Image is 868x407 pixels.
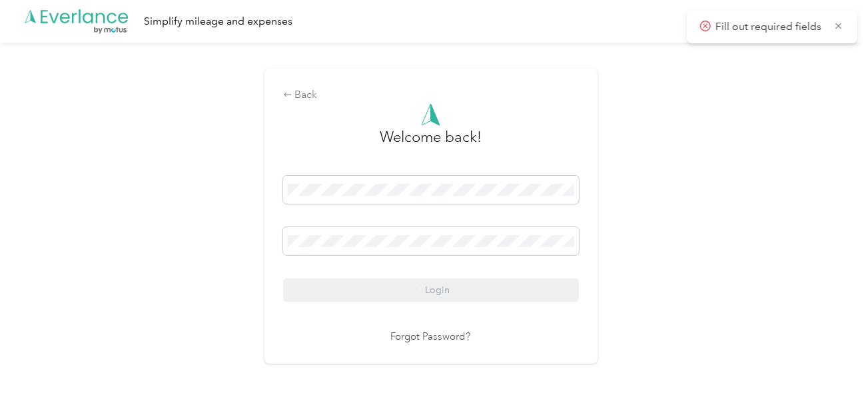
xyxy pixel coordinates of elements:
div: Simplify mileage and expenses [144,13,292,30]
iframe: Everlance-gr Chat Button Frame [793,332,868,407]
h3: greeting [380,126,482,162]
div: Back [283,87,579,103]
a: Forgot Password? [391,330,471,345]
p: Fill out required fields [715,19,825,35]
